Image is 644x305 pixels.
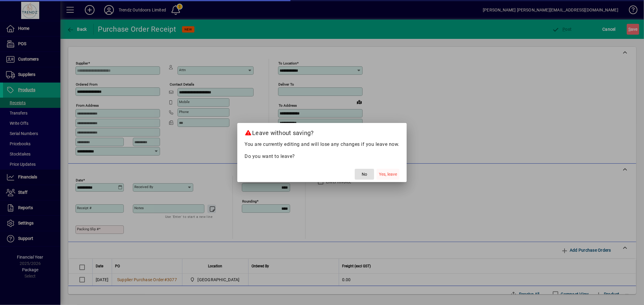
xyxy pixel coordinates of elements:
[379,171,397,178] span: Yes, leave
[245,141,399,148] p: You are currently editing and will lose any changes if you leave now.
[355,169,374,180] button: No
[245,153,399,160] p: Do you want to leave?
[376,169,399,180] button: Yes, leave
[237,123,407,140] h2: Leave without saving?
[362,171,367,178] span: No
